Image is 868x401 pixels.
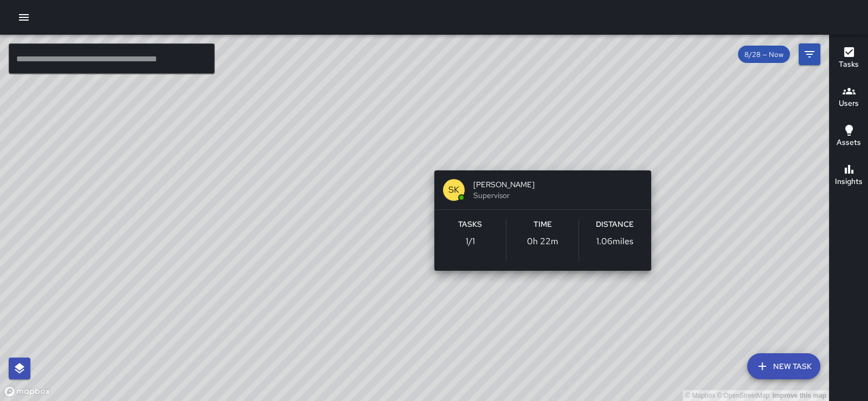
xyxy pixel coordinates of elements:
[830,156,868,195] button: Insights
[473,190,642,201] span: Supervisor
[527,235,558,248] p: 0h 22m
[596,219,634,231] h6: Distance
[837,137,861,149] h6: Assets
[473,179,642,190] span: [PERSON_NAME]
[738,50,790,59] span: 8/28 — Now
[799,43,820,65] button: Filters
[839,98,859,110] h6: Users
[830,117,868,156] button: Assets
[839,59,859,71] h6: Tasks
[465,235,474,248] p: 1 / 1
[448,183,459,196] p: SK
[434,170,651,271] button: SK[PERSON_NAME]SupervisorTasks1/1Time0h 22mDistance1.06miles
[596,235,633,248] p: 1.06 miles
[533,219,552,231] h6: Time
[835,176,863,188] h6: Insights
[830,39,868,78] button: Tasks
[458,219,482,231] h6: Tasks
[747,353,820,379] button: New Task
[830,78,868,117] button: Users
